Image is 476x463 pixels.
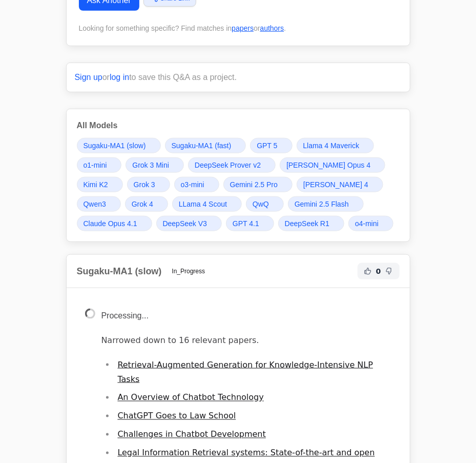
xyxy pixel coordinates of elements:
[181,179,204,190] span: o3-mini
[257,140,277,151] span: GPT 5
[77,216,152,231] a: Claude Opus 4.1
[132,199,153,209] span: Grok 4
[77,119,400,132] h3: All Models
[362,265,374,277] button: Helpful
[172,140,232,151] span: Sugaku-MA1 (fast)
[188,157,276,173] a: DeepSeek Prover v2
[77,264,162,278] h2: Sugaku-MA1 (slow)
[101,311,149,320] span: Processing...
[118,411,236,421] a: ChatGPT Goes to Law School
[163,218,207,229] span: DeepSeek V3
[280,157,385,173] a: [PERSON_NAME] Opus 4
[134,179,155,190] span: Grok 3
[84,160,107,170] span: o1-mini
[126,157,184,173] a: Grok 3 Mini
[77,138,161,153] a: Sugaku-MA1 (slow)
[127,177,170,192] a: Grok 3
[77,177,123,192] a: Kimi K2
[376,266,381,276] span: 0
[295,199,349,209] span: Gemini 2.5 Flash
[75,71,402,84] p: or to save this Q&A as a project.
[297,138,375,153] a: Llama 4 Maverick
[77,196,121,212] a: Qwen3
[132,160,169,170] span: Grok 3 Mini
[303,140,360,151] span: Llama 4 Maverick
[278,216,344,231] a: DeepSeek R1
[75,73,102,82] a: Sign up
[303,179,368,190] span: [PERSON_NAME] 4
[84,218,137,229] span: Claude Opus 4.1
[172,196,242,212] a: LLama 4 Scout
[118,360,374,384] a: Retrieval-Augmented Generation for Knowledge-Intensive NLP Tasks
[253,199,269,209] span: QwQ
[166,265,212,277] span: In_Progress
[232,24,254,32] a: papers
[286,160,370,170] span: [PERSON_NAME] Opus 4
[223,177,293,192] a: Gemini 2.5 Pro
[165,138,246,153] a: Sugaku-MA1 (fast)
[118,430,266,439] a: Challenges in Chatbot Development
[250,138,292,153] a: GPT 5
[156,216,222,231] a: DeepSeek V3
[383,265,396,277] button: Not Helpful
[226,216,274,231] a: GPT 4.1
[195,160,261,170] span: DeepSeek Prover v2
[355,218,379,229] span: o4-mini
[348,216,394,231] a: o4-mini
[125,196,168,212] a: Grok 4
[285,218,329,229] span: DeepSeek R1
[77,157,122,173] a: o1-mini
[260,24,284,32] a: authors
[246,196,284,212] a: QwQ
[118,393,264,402] a: An Overview of Chatbot Technology
[79,23,398,33] div: Looking for something specific? Find matches in or .
[288,196,364,212] a: Gemini 2.5 Flash
[233,218,259,229] span: GPT 4.1
[84,199,106,209] span: Qwen3
[297,177,383,192] a: [PERSON_NAME] 4
[179,199,227,209] span: LLama 4 Scout
[84,140,146,151] span: Sugaku-MA1 (slow)
[101,333,391,348] p: Narrowed down to 16 relevant papers.
[110,73,129,82] a: log in
[230,179,278,190] span: Gemini 2.5 Pro
[174,177,219,192] a: o3-mini
[84,179,108,190] span: Kimi K2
